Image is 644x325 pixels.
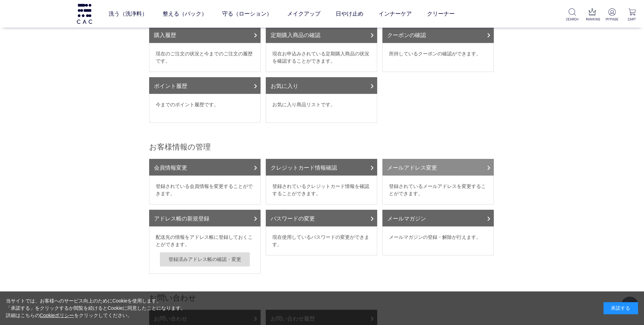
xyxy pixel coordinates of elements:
dd: メールマガジンの登録・解除が行えます。 [382,226,494,255]
a: パスワードの変更 [266,210,377,226]
h2: お客様情報の管理 [149,142,495,152]
p: MYPAGE [606,17,618,22]
dd: 現在使用しているパスワードの変更ができます。 [266,226,377,255]
a: メイクアップ [287,4,320,24]
dd: 現在のご注文の状況と今までのご注文の履歴です。 [149,43,261,72]
p: RANKING [586,17,599,22]
a: MYPAGE [606,8,618,22]
dd: お気に入り商品リストです。 [266,94,377,123]
a: メールマガジン [382,210,494,226]
dd: 所持しているクーポンの確認ができます。 [382,43,494,72]
a: お気に入り [266,77,377,94]
dd: 現在お申込みされている定期購入商品の状況を確認することができます。 [266,43,377,72]
a: ポイント履歴 [149,77,261,94]
div: 承諾する [604,302,638,314]
a: 洗う（洗浄料） [109,4,147,24]
dd: 登録されているクレジットカード情報を確認することができます。 [266,175,377,205]
a: アドレス帳の新規登録 [149,210,261,226]
dd: 登録されているメールアドレスを変更することができます。 [382,175,494,205]
a: インナーケア [379,4,412,24]
a: クリーナー [427,4,455,24]
p: SEARCH [566,17,579,22]
a: 整える（パック） [163,4,207,24]
a: 会員情報変更 [149,159,261,175]
p: CART [626,17,638,22]
a: CART [626,8,638,22]
a: Cookieポリシー [40,313,74,318]
a: RANKING [586,8,599,22]
a: クレジットカード情報確認 [266,159,377,175]
dd: 登録されている会員情報を変更することができます。 [149,175,261,205]
a: メールアドレス変更 [382,159,494,175]
a: SEARCH [566,8,579,22]
p: 配送先の情報をアドレス帳に登録しておくことができます。 [156,234,254,248]
dd: 今までのポイント履歴です。 [149,94,261,123]
a: 守る（ローション） [222,4,272,24]
img: logo [76,4,93,24]
div: 当サイトでは、お客様へのサービス向上のためにCookieを使用します。 「承諾する」をクリックするか閲覧を続けるとCookieに同意したことになります。 詳細はこちらの をクリックしてください。 [6,297,186,319]
a: 登録済みアドレス帳の確認・変更 [160,252,250,267]
a: 日やけ止め [336,4,363,24]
